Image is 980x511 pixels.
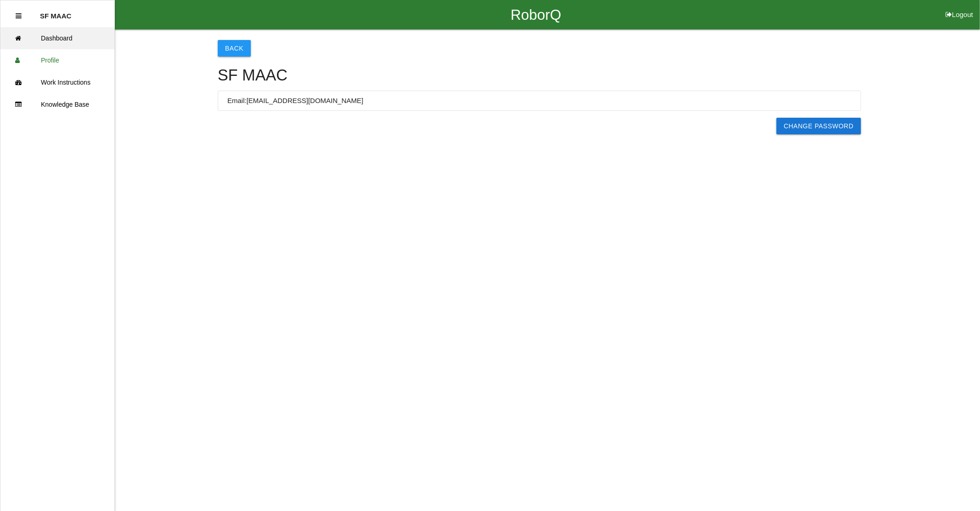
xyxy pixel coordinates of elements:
[218,40,251,57] button: Back
[218,67,861,84] h4: SF MAAC
[776,118,861,134] a: Change Password
[0,27,114,49] a: Dashboard
[0,49,114,71] a: Profile
[16,5,22,27] div: Close
[40,5,71,20] p: SF MAAC
[218,91,861,111] li: Email: [EMAIL_ADDRESS][DOMAIN_NAME]
[0,71,114,93] a: Work Instructions
[0,93,114,115] a: Knowledge Base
